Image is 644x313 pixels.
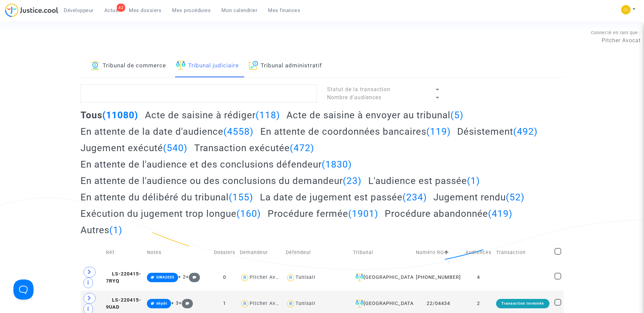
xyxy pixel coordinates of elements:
[129,7,161,13] span: Mes dossiers
[178,274,186,280] span: + 2
[106,271,141,284] span: LS-220415-7RYQ
[414,264,463,291] td: [PHONE_NUMBER]
[163,142,187,153] span: (540)
[414,241,463,264] td: Numéro RG
[426,126,451,137] span: (119)
[80,142,187,154] h2: Jugement exécuté
[260,191,427,203] h2: La date de jugement est passée
[145,109,280,121] h2: Acte de saisine à rédiger
[250,274,286,280] div: Pitcher Avocat
[80,175,362,187] h2: En attente de l'audience ou des conclusions du demandeur
[109,225,122,236] span: (1)
[268,7,300,13] span: Mes finances
[385,208,513,220] h2: Procédure abandonnée
[327,86,390,92] span: Statut de la transaction
[488,208,513,219] span: (419)
[290,142,314,153] span: (472)
[216,5,263,15] a: Mon calendrier
[106,297,141,310] span: LS-220415-9UAD
[194,142,314,154] h2: Transaction exécutée
[171,300,179,306] span: + 3
[212,241,237,264] td: Dossiers
[450,110,464,121] span: (5)
[402,192,427,203] span: (234)
[104,7,118,13] span: Actus
[91,61,100,70] img: icon-banque.svg
[80,224,122,236] h2: Autres
[256,110,280,121] span: (118)
[496,299,549,308] div: Transaction terminée
[240,299,250,309] img: icon-user.svg
[5,3,58,17] img: jc-logo.svg
[353,300,411,308] div: [GEOGRAPHIC_DATA]
[621,5,631,14] img: f0b917ab549025eb3af43f3c4438ad5d
[494,241,552,264] td: Transaction
[348,208,378,219] span: (1901)
[343,175,362,186] span: (23)
[167,5,216,15] a: Mes procédures
[286,273,296,283] img: icon-user.svg
[463,264,494,291] td: 4
[591,30,641,35] span: Connecté en tant que :
[176,61,185,70] img: icon-faciliter-sm.svg
[64,7,94,13] span: Développeur
[250,301,286,306] div: Pitcher Avocat
[240,273,250,283] img: icon-user.svg
[156,275,174,279] span: GWA2025
[463,241,494,264] td: Audiences
[322,159,352,170] span: (1830)
[58,5,99,15] a: Développeur
[327,94,381,101] span: Nombre d'audiences
[186,274,200,280] span: +
[237,241,283,264] td: Demandeur
[353,273,411,281] div: [GEOGRAPHIC_DATA]
[176,55,239,77] a: Tribunal judiciaire
[117,4,125,12] div: 42
[513,126,538,137] span: (492)
[457,126,538,137] h2: Désistement
[467,175,480,186] span: (1)
[263,5,306,15] a: Mes finances
[356,273,364,281] img: icon-faciliter-sm.svg
[80,126,254,137] h2: En attente de la date d'audience
[80,191,253,203] h2: En attente du délibéré du tribunal
[156,301,167,306] span: dépôt
[13,279,34,300] iframe: Help Scout Beacon - Open
[145,241,212,264] td: Notes
[99,5,124,15] a: 42Actus
[80,208,261,220] h2: Exécution du jugement trop longue
[286,109,464,121] h2: Acte de saisine à envoyer au tribunal
[236,208,261,219] span: (160)
[104,241,145,264] td: Réf.
[351,241,413,264] td: Tribunal
[212,264,237,291] td: 0
[80,159,352,170] h2: En attente de l'audience et des conclusions défendeur
[283,241,351,264] td: Défendeur
[91,55,166,77] a: Tribunal de commerce
[296,301,316,306] div: Tunisair
[179,300,193,306] span: +
[268,208,378,220] h2: Procédure fermée
[249,55,322,77] a: Tribunal administratif
[506,192,525,203] span: (52)
[102,110,138,121] span: (11080)
[123,5,167,15] a: Mes dossiers
[296,274,316,280] div: Tunisair
[286,299,296,309] img: icon-user.svg
[356,300,364,308] img: icon-faciliter-sm.svg
[221,7,257,13] span: Mon calendrier
[433,191,525,203] h2: Jugement rendu
[172,7,211,13] span: Mes procédures
[229,192,253,203] span: (155)
[368,175,480,187] h2: L'audience est passée
[80,109,138,121] h2: Tous
[260,126,451,137] h2: En attente de coordonnées bancaires
[223,126,254,137] span: (4558)
[249,61,258,70] img: icon-archive.svg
